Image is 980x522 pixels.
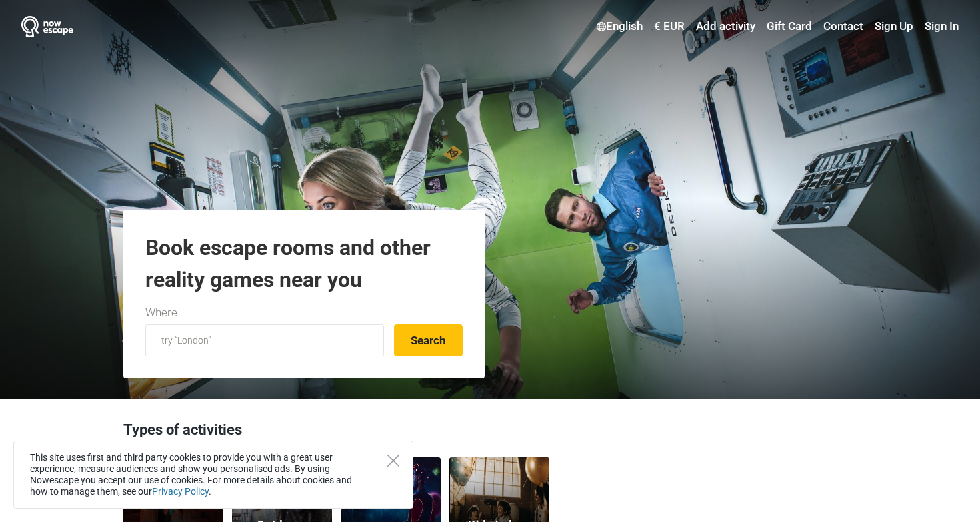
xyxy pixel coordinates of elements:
[394,324,463,356] button: Search
[123,419,857,447] h3: Types of activities
[651,15,688,39] a: € EUR
[13,441,413,509] div: This site uses first and third party cookies to provide you with a great user experience, measure...
[152,486,209,497] a: Privacy Policy
[763,15,815,39] a: Gift Card
[921,15,959,39] a: Sign In
[145,304,177,322] label: Where
[820,15,867,39] a: Contact
[145,232,463,296] h1: Book escape rooms and other reality games near you
[593,15,646,39] a: English
[21,16,73,37] img: Nowescape logo
[145,324,384,356] input: try “London”
[597,22,606,31] img: English
[871,15,917,39] a: Sign Up
[387,455,399,467] button: Close
[693,15,759,39] a: Add activity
